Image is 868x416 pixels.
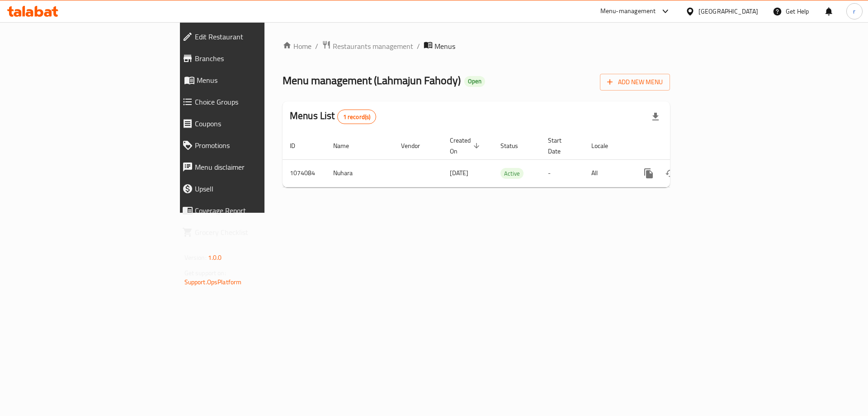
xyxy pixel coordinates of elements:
[600,6,656,17] div: Menu-management
[326,159,394,187] td: Nuhara
[283,132,732,187] table: enhanced table
[450,167,468,179] span: [DATE]
[333,41,413,52] span: Restaurants management
[195,118,318,129] span: Coupons
[184,252,207,263] span: Version:
[450,135,482,157] span: Created On
[175,26,325,48] a: Edit Restaurant
[184,267,226,279] span: Get support on:
[541,159,584,187] td: -
[338,113,376,121] span: 1 record(s)
[698,6,758,16] div: [GEOGRAPHIC_DATA]
[184,276,242,288] a: Support.OpsPlatform
[175,156,325,178] a: Menu disclaimer
[500,168,524,179] div: Active
[337,110,377,124] div: Total records count
[195,31,318,42] span: Edit Restaurant
[600,74,670,91] button: Add New Menu
[195,205,318,216] span: Coverage Report
[548,135,573,157] span: Start Date
[195,162,318,172] span: Menu disclaimer
[175,113,325,134] a: Coupons
[500,168,524,179] span: Active
[195,96,318,107] span: Choice Groups
[290,140,307,151] span: ID
[195,227,318,238] span: Grocery Checklist
[464,77,485,85] span: Open
[401,140,432,151] span: Vendor
[195,183,318,194] span: Upsell
[660,163,681,184] button: Change Status
[175,200,325,221] a: Coverage Report
[638,163,660,184] button: more
[333,140,361,151] span: Name
[645,106,666,128] div: Export file
[197,75,318,86] span: Menus
[175,134,325,156] a: Promotions
[175,178,325,200] a: Upsell
[464,76,485,87] div: Open
[283,70,461,91] span: Menu management ( Lahmajun Fahody )
[290,109,376,124] h2: Menus List
[591,140,620,151] span: Locale
[853,6,855,16] span: r
[500,140,530,151] span: Status
[417,41,420,52] li: /
[208,252,222,263] span: 1.0.0
[175,69,325,91] a: Menus
[631,132,732,160] th: Actions
[584,159,631,187] td: All
[195,140,318,151] span: Promotions
[175,221,325,243] a: Grocery Checklist
[434,41,455,52] span: Menus
[175,91,325,113] a: Choice Groups
[607,77,663,88] span: Add New Menu
[322,40,413,52] a: Restaurants management
[175,48,325,69] a: Branches
[195,53,318,64] span: Branches
[283,40,670,52] nav: breadcrumb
